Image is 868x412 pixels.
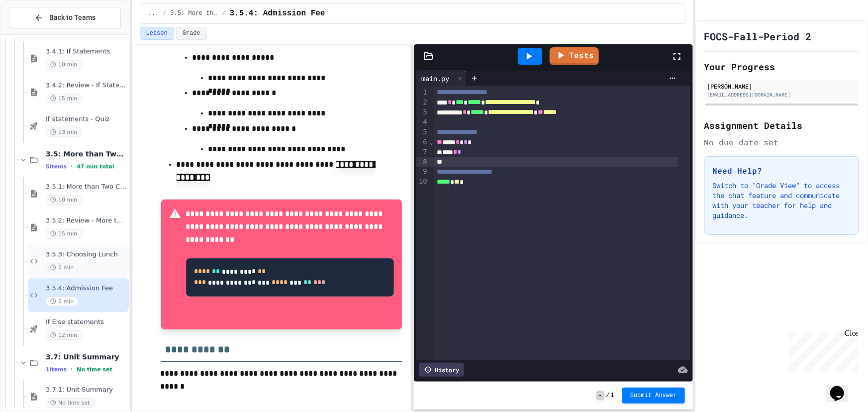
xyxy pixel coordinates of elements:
[704,136,859,148] div: No due date set
[148,9,159,17] span: ...
[416,117,429,127] div: 4
[622,388,685,404] button: Submit Answer
[704,118,859,132] h2: Assignment Details
[71,162,73,170] span: •
[46,60,82,69] span: 10 min
[46,250,127,259] span: 3.5.3: Choosing Lunch
[416,167,429,177] div: 9
[230,7,325,19] span: 3.5.4: Admission Fee
[46,127,82,137] span: 13 min
[416,88,429,98] div: 1
[77,163,114,170] span: 47 min total
[606,392,610,400] span: /
[416,71,467,86] div: main.py
[416,137,429,147] div: 6
[46,195,82,205] span: 10 min
[46,81,127,90] span: 3.4.2: Review - If Statements
[176,27,207,40] button: Grade
[416,127,429,137] div: 5
[46,149,127,158] span: 3.5: More than Two Choices
[46,183,127,191] span: 3.5.1: More than Two Choices
[46,398,95,408] span: No time set
[46,94,82,103] span: 15 min
[4,4,69,63] div: Chat with us now!Close
[707,82,856,91] div: [PERSON_NAME]
[46,318,127,326] span: If Else statements
[419,363,464,377] div: History
[416,73,454,84] div: main.py
[140,27,174,40] button: Lesson
[46,216,127,225] span: 3.5.2: Review - More than Two Choices
[713,165,851,177] h3: Need Help?
[785,329,858,371] iframe: chat widget
[704,29,812,43] h1: FOCS-Fall-Period 2
[46,284,127,293] span: 3.5.4: Admission Fee
[222,9,225,17] span: /
[416,147,429,157] div: 7
[9,7,121,28] button: Back to Teams
[826,372,858,402] iframe: chat widget
[46,366,67,373] span: 1 items
[704,60,859,74] h2: Your Progress
[46,386,127,394] span: 3.7.1: Unit Summary
[46,352,127,361] span: 3.7: Unit Summary
[77,366,112,373] span: No time set
[46,263,78,272] span: 5 min
[49,12,96,23] span: Back to Teams
[46,47,127,56] span: 3.4.1: If Statements
[707,91,856,99] div: [EMAIL_ADDRESS][DOMAIN_NAME]
[429,138,434,146] span: Fold line
[170,9,218,17] span: 3.5: More than Two Choices
[630,392,677,400] span: Submit Answer
[46,229,82,238] span: 15 min
[163,9,166,17] span: /
[713,181,851,220] p: Switch to "Grade View" to access the chat feature and communicate with your teacher for help and ...
[416,157,429,167] div: 8
[46,115,127,123] span: If statements - Quiz
[46,330,82,340] span: 12 min
[71,365,73,373] span: •
[46,297,78,306] span: 5 min
[550,47,599,65] a: Tests
[416,98,429,107] div: 2
[46,163,67,170] span: 5 items
[416,177,429,187] div: 10
[416,107,429,117] div: 3
[596,391,604,401] span: -
[611,392,614,400] span: 1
